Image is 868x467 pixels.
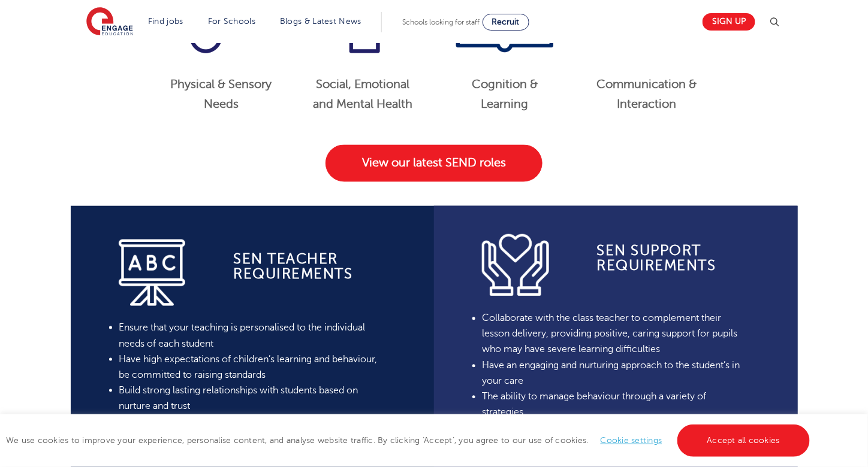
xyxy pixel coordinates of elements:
[119,354,377,380] span: Have high expectations of children’s learning and behaviour, be committed to raising standards
[314,78,413,111] strong: Social, Emotional and Mental Health
[472,78,538,111] strong: Cognition & Learning
[482,357,749,389] li: Have an engaging and nurturing approach to the student’s in your care
[677,424,810,457] a: Accept all cookies
[483,14,529,31] a: Recruit
[233,251,352,282] strong: SEN Teacher requirements
[482,311,749,358] li: Collaborate with the class teacher to complement their lesson delivery, providing positive, carin...
[482,389,749,421] li: The ability to manage behaviour through a variety of strategies
[325,145,542,182] a: View our latest SEND roles
[86,7,133,37] img: Engage Education
[119,322,365,348] span: Ensure that your teaching is personalised to the individual needs of each student
[208,17,255,26] a: For Schools
[492,17,520,26] span: Recruit
[703,13,755,31] a: Sign up
[6,436,813,445] span: We use cookies to improve your experience, personalise content, and analyse website traffic. By c...
[171,78,272,111] strong: Physical & Sensory Needs
[148,17,183,26] a: Find jobs
[280,17,361,26] a: Blogs & Latest News
[597,243,716,274] b: SEn Support Requirements
[403,18,480,26] span: Schools looking for staff
[596,78,697,111] strong: Communication & Interaction
[119,383,386,415] li: Build strong lasting relationships with students based on nurture and trust
[601,436,662,445] a: Cookie settings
